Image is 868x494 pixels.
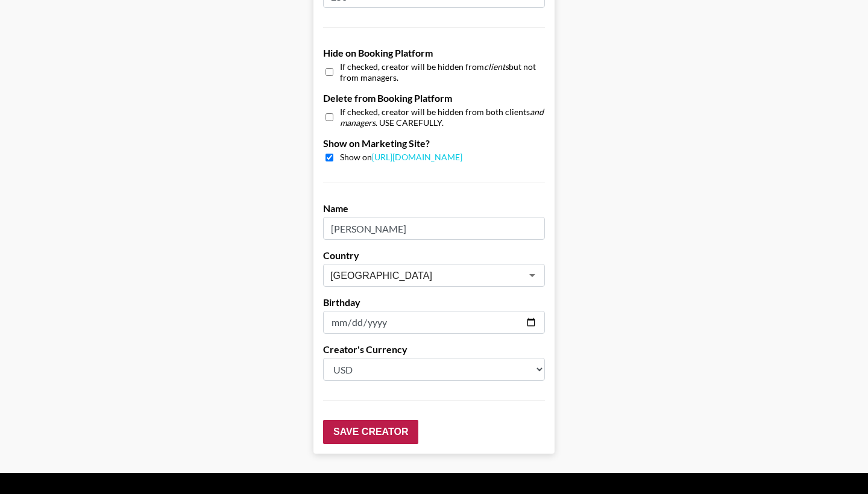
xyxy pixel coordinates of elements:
span: Show on [340,152,462,163]
label: Name [323,202,545,214]
em: and managers [340,107,544,128]
button: Open [524,267,541,284]
label: Hide on Booking Platform [323,47,545,59]
span: If checked, creator will be hidden from both clients . USE CAREFULLY. [340,107,545,128]
label: Birthday [323,296,545,308]
input: Save Creator [323,420,418,444]
label: Show on Marketing Site? [323,137,545,149]
a: [URL][DOMAIN_NAME] [372,152,462,162]
em: clients [484,61,509,72]
span: If checked, creator will be hidden from but not from managers. [340,61,545,83]
label: Creator's Currency [323,343,545,355]
label: Delete from Booking Platform [323,92,545,104]
label: Country [323,249,545,261]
